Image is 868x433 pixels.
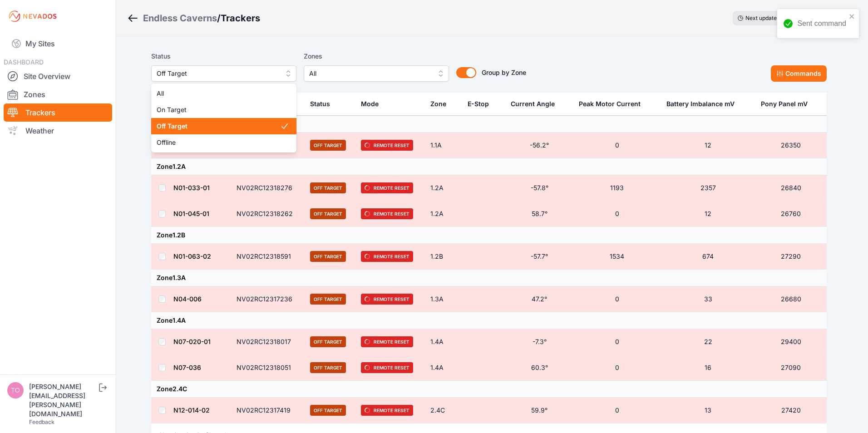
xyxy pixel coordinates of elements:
[157,138,280,147] span: Offline
[157,68,278,79] span: Off Target
[157,105,280,114] span: On Target
[797,18,846,29] div: Sent command
[151,65,296,82] button: Off Target
[157,89,280,98] span: All
[849,13,855,20] button: close
[151,84,296,153] div: Off Target
[157,122,280,131] span: Off Target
